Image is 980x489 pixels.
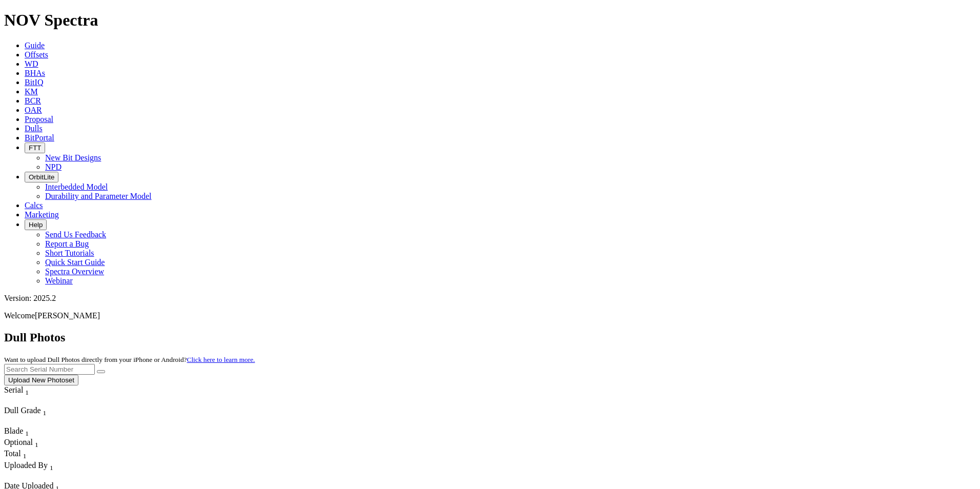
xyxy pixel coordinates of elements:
span: Serial [4,385,23,394]
span: [PERSON_NAME] [35,311,100,320]
a: Offsets [25,50,48,59]
a: Short Tutorials [45,249,94,257]
button: OrbitLite [25,172,58,182]
sub: 1 [25,389,29,396]
button: Upload New Photoset [4,375,78,385]
a: BitIQ [25,78,43,87]
sub: 1 [23,453,27,460]
sub: 1 [35,441,38,449]
a: Quick Start Guide [45,258,105,267]
sub: 1 [50,464,53,472]
span: Uploaded By [4,461,48,470]
small: Want to upload Dull Photos directly from your iPhone or Android? [4,356,255,363]
div: Sort None [4,406,76,426]
a: Interbedded Model [45,182,108,191]
a: Webinar [45,276,73,285]
span: Optional [4,438,33,446]
div: Uploaded By Sort None [4,461,100,472]
a: Click here to learn more. [187,356,255,363]
span: Sort None [35,438,38,446]
a: OAR [25,106,42,114]
div: Column Menu [4,397,48,406]
a: KM [25,87,38,96]
a: BitPortal [25,133,54,142]
sub: 1 [43,409,47,417]
a: Spectra Overview [45,267,104,276]
div: Sort None [4,438,40,449]
div: Column Menu [4,472,100,481]
span: Sort None [43,406,47,415]
span: Total [4,449,21,458]
sub: 1 [25,430,29,437]
a: Send Us Feedback [45,230,106,239]
div: Sort None [4,461,100,481]
a: WD [25,59,38,68]
a: BHAs [25,69,45,77]
a: Guide [25,41,45,50]
div: Column Menu [4,417,76,426]
a: New Bit Designs [45,153,101,162]
span: Help [29,221,43,229]
span: FTT [29,144,41,152]
button: Help [25,219,47,230]
input: Search Serial Number [4,364,95,375]
div: Version: 2025.2 [4,294,976,303]
a: BCR [25,96,41,105]
div: Optional Sort None [4,438,40,449]
a: Calcs [25,201,43,210]
a: NPD [45,162,62,171]
button: FTT [25,142,45,153]
span: OrbitLite [29,173,54,181]
a: Proposal [25,115,53,124]
a: Durability and Parameter Model [45,192,152,200]
span: Sort None [23,449,27,458]
div: Total Sort None [4,449,40,460]
div: Sort None [4,426,40,438]
span: Blade [4,426,23,435]
a: Dulls [25,124,43,133]
span: Sort None [25,426,29,435]
span: Sort None [25,385,29,394]
span: Sort None [50,461,53,470]
h2: Dull Photos [4,331,976,344]
div: Sort None [4,385,48,406]
div: Blade Sort None [4,426,40,438]
div: Serial Sort None [4,385,48,397]
a: Marketing [25,210,59,219]
h1: NOV Spectra [4,11,976,30]
span: Dull Grade [4,406,41,415]
div: Dull Grade Sort None [4,406,76,417]
div: Sort None [4,449,40,460]
p: Welcome [4,311,976,320]
a: Report a Bug [45,239,89,248]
